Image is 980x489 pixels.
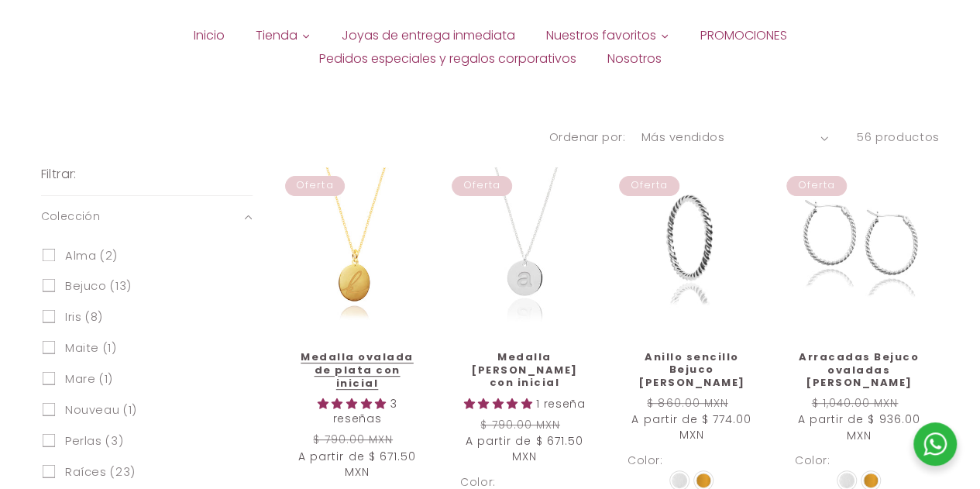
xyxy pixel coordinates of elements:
span: Maite (1) [65,341,117,356]
a: Arracadas Bejuco ovaladas [PERSON_NAME] [795,351,923,391]
span: Colección [41,208,101,225]
span: Inicio [194,27,225,44]
summary: Colección (0 seleccionado) [41,196,253,236]
a: Nosotros [592,47,677,71]
span: 56 productos [857,129,940,145]
a: Tienda [240,24,326,47]
h2: Filtrar: [41,165,77,183]
a: Pedidos especiales y regalos corporativos [304,47,592,71]
span: Nosotros [607,50,662,67]
span: Tienda [256,27,297,44]
a: PROMOCIONES [685,24,803,47]
label: Ordenar por: [549,129,625,145]
span: PROMOCIONES [700,27,787,44]
a: Medalla ovalada de plata con inicial [293,351,421,391]
a: Nuestros favoritos [531,24,685,47]
a: Medalla [PERSON_NAME] con inicial [460,351,589,391]
span: Alma (2) [65,249,118,263]
span: Nouveau (1) [65,403,137,418]
span: Perlas (3) [65,434,123,449]
a: Joyas de entrega inmediata [326,24,531,47]
a: Anillo sencillo Bejuco [PERSON_NAME] [628,351,756,391]
span: Iris (8) [65,310,103,325]
span: Pedidos especiales y regalos corporativos [319,50,576,67]
span: Nuestros favoritos [546,27,656,44]
span: Mare (1) [65,372,113,387]
span: Joyas de entrega inmediata [342,27,515,44]
span: Bejuco (13) [65,279,132,294]
span: Raíces (23) [65,465,136,480]
a: Inicio [178,24,240,47]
